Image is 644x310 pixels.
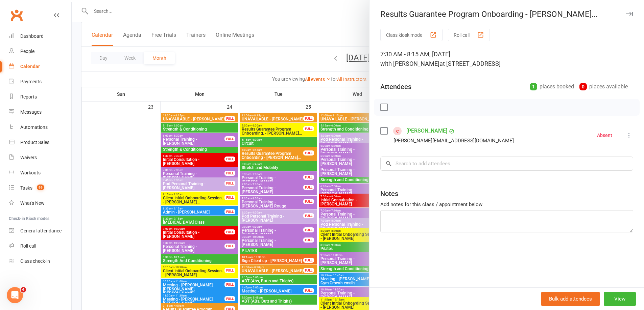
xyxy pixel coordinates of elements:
div: Product Sales [20,140,49,145]
div: Add notes for this class / appointment below [380,200,633,208]
div: Notes [380,189,398,198]
button: Bulk add attendees [541,292,600,306]
div: Roll call [20,243,36,249]
div: Messages [20,109,42,115]
a: Workouts [9,165,71,180]
a: Class kiosk mode [9,254,71,269]
a: Roll call [9,238,71,254]
a: Payments [9,74,71,89]
div: Attendees [380,82,411,91]
span: 99 [37,185,44,190]
div: [PERSON_NAME][EMAIL_ADDRESS][DOMAIN_NAME] [393,136,514,145]
div: 1 [530,83,537,90]
div: places booked [530,82,574,91]
span: 4 [21,287,26,292]
div: Dashboard [20,33,44,39]
button: Roll call [448,29,490,41]
div: People [20,49,34,54]
button: Class kiosk mode [380,29,443,41]
a: Dashboard [9,29,71,44]
a: Reports [9,89,71,105]
div: Tasks [20,185,32,191]
div: Class check-in [20,258,50,264]
div: What's New [20,200,45,206]
a: Automations [9,120,71,135]
span: at [STREET_ADDRESS] [439,60,501,67]
a: Product Sales [9,135,71,150]
span: with [PERSON_NAME] [380,60,439,67]
a: People [9,44,71,59]
div: places available [579,82,628,91]
a: [PERSON_NAME] [406,125,447,136]
a: Clubworx [8,7,25,24]
a: General attendance kiosk mode [9,223,71,238]
div: Absent [597,133,612,138]
input: Search to add attendees [380,157,633,171]
div: Calendar [20,64,40,69]
a: What's New [9,196,71,211]
a: Messages [9,105,71,120]
div: Automations [20,124,48,130]
div: Workouts [20,170,41,175]
a: Tasks 99 [9,180,71,196]
button: View [604,292,636,306]
a: Waivers [9,150,71,165]
div: 0 [579,83,587,90]
div: Payments [20,79,42,84]
div: Reports [20,94,37,100]
div: General attendance [20,228,62,233]
div: 7:30 AM - 8:15 AM, [DATE] [380,50,633,68]
div: Waivers [20,155,37,160]
div: Results Guarantee Program Onboarding - [PERSON_NAME]... [369,9,644,19]
iframe: Intercom live chat [7,287,23,303]
a: Calendar [9,59,71,74]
